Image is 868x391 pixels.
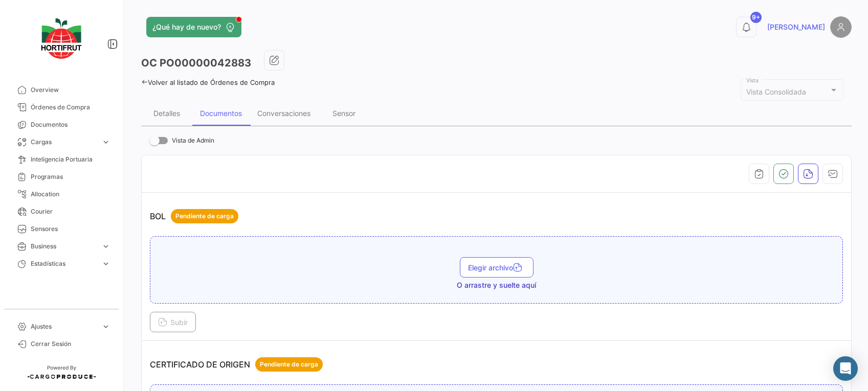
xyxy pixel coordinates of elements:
button: ¿Qué hay de nuevo? [146,17,241,37]
img: placeholder-user.png [830,16,852,38]
span: Subir [158,318,188,327]
span: ¿Qué hay de nuevo? [152,22,221,32]
span: Documentos [31,120,110,129]
span: Pendiente de carga [260,360,318,369]
button: Elegir archivo [460,257,533,278]
span: Sensores [31,224,110,234]
a: Courier [8,203,115,220]
a: Órdenes de Compra [8,99,115,116]
a: Inteligencia Portuaria [8,151,115,168]
div: Abrir Intercom Messenger [833,356,858,381]
div: Sensor [332,109,355,118]
span: [PERSON_NAME] [767,22,825,32]
div: Detalles [153,109,180,118]
img: logo-hortifrut.svg [36,12,87,65]
p: BOL [150,209,238,223]
span: Courier [31,207,110,216]
span: Overview [31,85,110,95]
a: Sensores [8,220,115,238]
span: Business [31,242,97,251]
span: expand_more [101,259,110,268]
button: Subir [150,312,196,332]
span: Cargas [31,137,97,147]
a: Overview [8,81,115,99]
span: Estadísticas [31,259,97,268]
span: Vista de Admin [172,134,214,147]
span: Cerrar Sesión [31,339,110,349]
span: expand_more [101,137,110,147]
span: Pendiente de carga [175,212,234,221]
div: Documentos [200,109,242,118]
span: expand_more [101,242,110,251]
span: Inteligencia Portuaria [31,155,110,164]
span: expand_more [101,322,110,331]
span: Ajustes [31,322,97,331]
span: Elegir archivo [468,263,525,272]
a: Allocation [8,186,115,203]
h3: OC PO00000042883 [141,56,251,70]
span: Allocation [31,190,110,199]
span: O arrastre y suelte aquí [457,280,536,290]
p: CERTIFICADO DE ORIGEN [150,357,323,372]
a: Programas [8,168,115,186]
a: Volver al listado de Órdenes de Compra [141,78,275,86]
span: Órdenes de Compra [31,103,110,112]
mat-select-trigger: Vista Consolidada [746,87,806,96]
div: Conversaciones [257,109,310,118]
a: Documentos [8,116,115,133]
span: Programas [31,172,110,181]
